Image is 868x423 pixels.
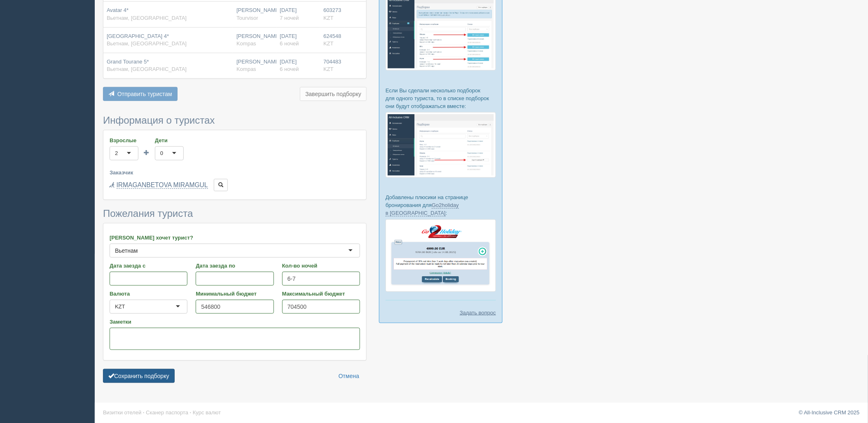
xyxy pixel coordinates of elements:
[386,202,459,216] a: Go2holiday в [GEOGRAPHIC_DATA]
[280,33,317,48] div: [DATE]
[799,410,860,416] a: © All-Inclusive CRM 2025
[236,58,273,73] div: [PERSON_NAME]
[115,303,125,311] div: KZT
[107,66,187,72] span: Вьетнам, [GEOGRAPHIC_DATA]
[190,410,192,416] span: ·
[386,219,496,292] img: go2holiday-proposal-for-travel-agency.png
[282,290,360,298] label: Максимальный бюджет
[323,59,341,65] span: 704483
[386,87,496,110] p: Если Вы сделали несколько подборок для одного туриста, то в списке подборок они будут отображатьс...
[323,15,334,21] span: KZT
[460,309,496,317] a: Задать вопрос
[280,58,317,73] div: [DATE]
[333,369,365,383] a: Отмена
[386,193,496,217] p: Добавлены плюсики на странице бронирования для :
[196,262,274,270] label: Дата заезда по
[107,33,169,39] span: [GEOGRAPHIC_DATA] 4*
[236,33,273,48] div: [PERSON_NAME]
[117,91,172,97] span: Отправить туристам
[282,272,360,286] input: 7-10 или 7,10,14
[107,59,149,65] span: Grand Tourane 5*
[280,15,299,21] span: 7 ночей
[103,87,178,101] button: Отправить туристам
[236,7,273,22] div: [PERSON_NAME]
[282,262,360,270] label: Кол-во ночей
[236,40,256,47] span: Kompas
[280,40,299,47] span: 6 ночей
[323,40,334,47] span: KZT
[107,15,187,21] span: Вьетнам, [GEOGRAPHIC_DATA]
[107,40,187,47] span: Вьетнам, [GEOGRAPHIC_DATA]
[146,410,188,416] a: Сканер паспорта
[103,410,141,416] a: Визитки отелей
[160,149,163,157] div: 0
[236,15,258,21] span: Tourvisor
[110,136,138,144] label: Взрослые
[236,66,256,72] span: Kompas
[280,7,317,22] div: [DATE]
[110,318,360,326] label: Заметки
[103,115,367,126] h3: Информация о туристах
[110,169,360,176] label: Заказчик
[155,136,184,144] label: Дети
[323,33,341,39] span: 624548
[300,87,367,101] button: Завершить подборку
[110,290,187,298] label: Валюта
[107,7,129,13] span: Avatar 4*
[103,369,175,383] button: Сохранить подборку
[103,208,193,219] span: Пожелания туриста
[115,149,118,157] div: 2
[386,112,496,178] img: %D0%BF%D0%BE%D0%B4%D0%B1%D0%BE%D1%80%D0%BA%D0%B8-%D0%B3%D1%80%D1%83%D0%BF%D0%BF%D0%B0-%D1%81%D1%8...
[280,66,299,72] span: 6 ночей
[323,66,334,72] span: KZT
[110,234,360,242] label: [PERSON_NAME] хочет турист?
[196,290,274,298] label: Минимальный бюджет
[323,7,341,13] span: 603273
[143,410,145,416] span: ·
[117,181,208,189] a: IRMAGANBETOVA MIRAMGUL
[193,410,221,416] a: Курс валют
[115,247,138,255] div: Вьетнам
[110,262,187,270] label: Дата заезда с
